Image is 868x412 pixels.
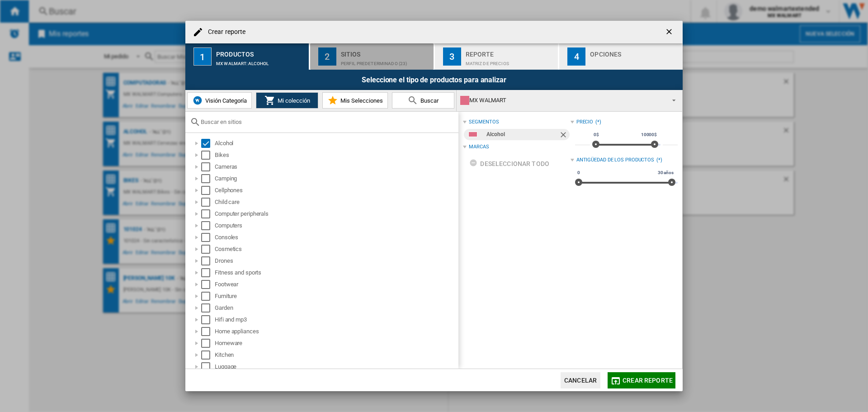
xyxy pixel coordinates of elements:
[215,327,457,336] div: Home appliances
[215,315,457,324] div: Hifi and mp3
[338,97,383,104] span: Mis Selecciones
[192,95,203,106] img: wiser-icon-blue.png
[466,47,555,57] div: Reporte
[567,47,585,66] div: 4
[201,339,215,348] md-checkbox: Select
[193,47,212,66] div: 1
[435,43,559,70] button: 3 Reporte Matriz de precios
[216,47,305,57] div: Productos
[559,130,570,141] ng-md-icon: Quitar
[469,156,549,172] div: Deseleccionar todo
[201,221,215,230] md-checkbox: Select
[467,156,552,172] button: Deseleccionar todo
[201,162,215,171] md-checkbox: Select
[215,292,457,301] div: Furniture
[201,209,215,218] md-checkbox: Select
[185,70,683,90] div: Seleccione el tipo de productos para analizar
[215,221,457,230] div: Computers
[203,97,247,104] span: Visión Categoría
[318,47,336,66] div: 2
[661,23,679,41] button: getI18NText('BUTTONS.CLOSE_DIALOG')
[215,209,457,218] div: Computer peripherals
[443,47,461,66] div: 3
[215,186,457,195] div: Cellphones
[201,268,215,277] md-checkbox: Select
[608,372,675,388] button: Crear reporte
[640,131,658,138] span: 10000$
[215,245,457,254] div: Cosmetics
[656,169,675,176] span: 30 años
[201,118,454,125] input: Buscar en sitios
[215,268,457,277] div: Fitness and sports
[215,139,457,148] div: Alcohol
[203,28,245,37] h4: Crear reporte
[561,372,600,388] button: Cancelar
[187,92,252,109] button: Visión Categoría
[665,27,675,38] ng-md-icon: getI18NText('BUTTONS.CLOSE_DIALOG')
[201,327,215,336] md-checkbox: Select
[559,43,683,70] button: 4 Opciones
[215,280,457,289] div: Footwear
[201,174,215,183] md-checkbox: Select
[576,118,593,126] div: Precio
[201,245,215,254] md-checkbox: Select
[215,151,457,160] div: Bikes
[392,92,454,109] button: Buscar
[216,57,305,66] div: MX WALMART:Alcohol
[201,233,215,242] md-checkbox: Select
[322,92,388,109] button: Mis Selecciones
[590,47,679,57] div: Opciones
[201,198,215,207] md-checkbox: Select
[201,315,215,324] md-checkbox: Select
[201,292,215,301] md-checkbox: Select
[215,198,457,207] div: Child care
[256,92,318,109] button: Mi colección
[469,143,489,151] div: Marcas
[275,97,310,104] span: Mi colección
[215,362,457,371] div: Luggage
[201,303,215,313] md-checkbox: Select
[215,350,457,360] div: Kitchen
[460,94,664,107] div: MX WALMART
[486,129,558,140] div: Alcohol
[201,186,215,195] md-checkbox: Select
[418,97,439,104] span: Buscar
[185,43,310,70] button: 1 Productos MX WALMART:Alcohol
[469,118,499,126] div: segmentos
[201,151,215,160] md-checkbox: Select
[592,131,600,138] span: 0$
[215,174,457,183] div: Camping
[215,303,457,313] div: Garden
[201,256,215,265] md-checkbox: Select
[201,350,215,360] md-checkbox: Select
[341,57,430,66] div: Perfil predeterminado (23)
[215,233,457,242] div: Consoles
[201,139,215,148] md-checkbox: Select
[201,362,215,371] md-checkbox: Select
[215,162,457,171] div: Cameras
[576,156,654,164] div: Antigüedad de los productos
[623,377,673,384] span: Crear reporte
[215,339,457,348] div: Homeware
[466,57,555,66] div: Matriz de precios
[215,256,457,265] div: Drones
[576,169,581,176] span: 0
[341,47,430,57] div: Sitios
[310,43,434,70] button: 2 Sitios Perfil predeterminado (23)
[201,280,215,289] md-checkbox: Select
